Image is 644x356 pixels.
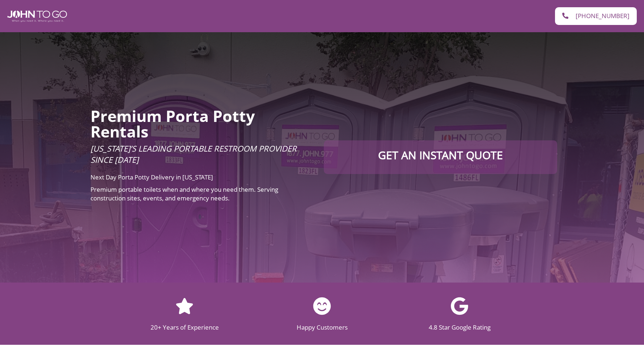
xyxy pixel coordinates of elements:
h2: Happy Customers [260,324,384,330]
a: [PHONE_NUMBER] [555,7,637,25]
span: Next Day Porta Potty Delivery in [US_STATE] [90,173,213,181]
h2: 4.8 Star Google Rating [398,324,521,330]
h2: 20+ Years of Experience [123,324,246,330]
h2: Premium Porta Potty Rentals [90,108,313,139]
span: Premium portable toilets when and where you need them. Serving construction sites, events, and em... [90,185,278,202]
img: John To Go [7,10,67,22]
span: [US_STATE]’s Leading Portable Restroom Provider Since [DATE] [90,143,297,165]
p: Get an Instant Quote [331,148,550,163]
span: [PHONE_NUMBER] [576,13,630,20]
